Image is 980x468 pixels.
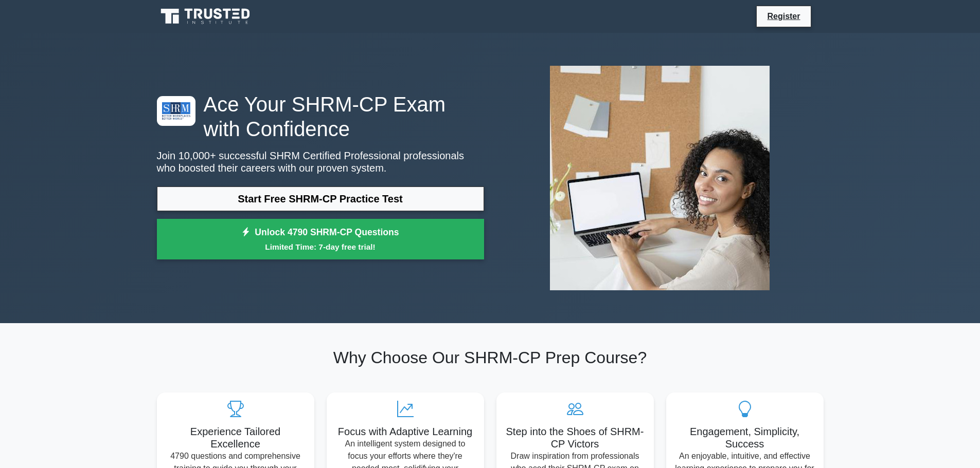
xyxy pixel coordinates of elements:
h5: Step into the Shoes of SHRM-CP Victors [505,425,646,450]
h2: Why Choose Our SHRM-CP Prep Course? [157,348,824,367]
h5: Engagement, Simplicity, Success [674,425,815,450]
a: Unlock 4790 SHRM-CP QuestionsLimited Time: 7-day free trial! [157,219,484,260]
a: Register [761,10,806,23]
a: Start Free SHRM-CP Practice Test [157,186,484,211]
h1: Ace Your SHRM-CP Exam with Confidence [157,92,484,141]
p: Join 10,000+ successful SHRM Certified Professional professionals who boosted their careers with ... [157,149,484,174]
h5: Focus with Adaptive Learning [335,425,476,438]
h5: Experience Tailored Excellence [165,425,306,450]
small: Limited Time: 7-day free trial! [170,241,471,253]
